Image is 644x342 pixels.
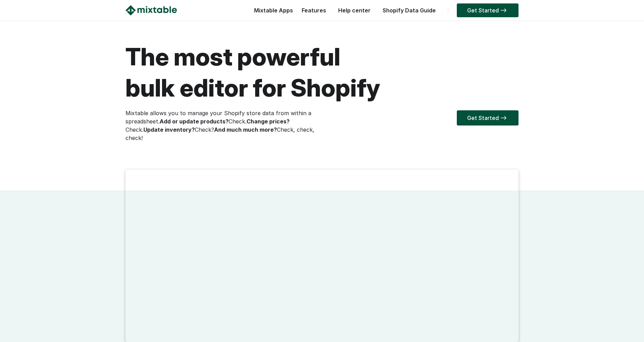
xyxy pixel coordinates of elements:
a: Shopify Data Guide [379,7,439,14]
img: arrow-right.svg [499,116,508,120]
p: Mixtable allows you to manage your Shopify store data from within a spreadsheet. Check. Check. Ch... [125,109,322,142]
strong: Update inventory? [143,126,195,133]
a: Get Started [457,110,519,125]
h1: The most powerful bulk editor for Shopify [125,41,519,103]
a: Get Started [457,3,519,17]
a: Help center [335,7,374,14]
strong: Add or update products? [160,118,229,125]
strong: Change prices? [246,118,290,125]
strong: And much much more? [214,126,277,133]
a: Features [298,7,330,14]
div: Mixtable Apps [251,5,293,19]
img: arrow-right.svg [499,8,508,12]
img: Mixtable logo [125,5,177,16]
